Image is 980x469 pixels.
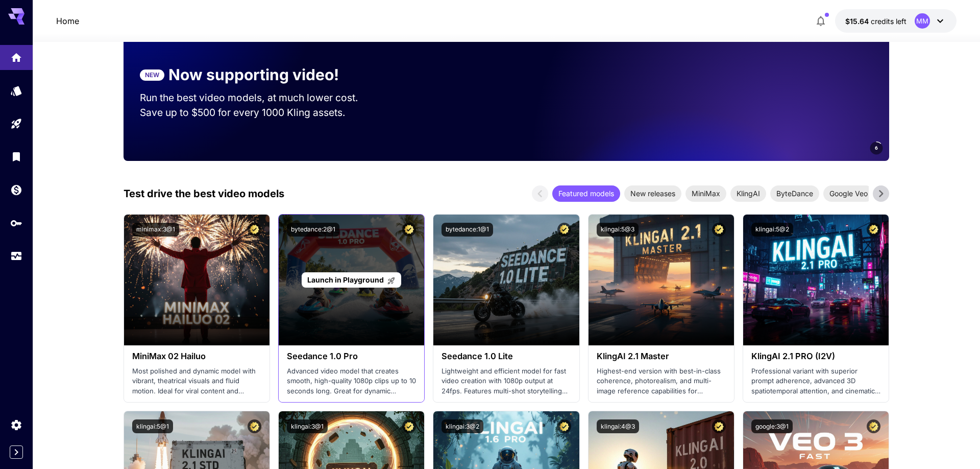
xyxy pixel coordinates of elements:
[287,351,416,361] h3: Seedance 1.0 Pro
[597,223,639,237] button: klingai:5@3
[10,418,22,431] div: Settings
[552,188,620,199] span: Featured models
[823,185,874,202] div: Google Veo
[140,90,378,105] p: Run the best video models, at much lower cost.
[442,351,571,361] h3: Seedance 1.0 Lite
[287,223,339,237] button: bytedance:2@1
[712,223,726,237] button: Certified Model – Vetted for best performance and includes a commercial license.
[402,419,416,433] button: Certified Model – Vetted for best performance and includes a commercial license.
[770,188,819,199] span: ByteDance
[751,223,793,237] button: klingai:5@2
[624,188,681,199] span: New releases
[552,185,620,202] div: Featured models
[56,15,79,27] nav: breadcrumb
[685,188,726,199] span: MiniMax
[132,351,261,361] h3: MiniMax 02 Hailuo
[10,118,22,130] div: Playground
[442,223,493,237] button: bytedance:1@1
[867,223,880,237] button: Certified Model – Vetted for best performance and includes a commercial license.
[589,215,734,345] img: alt
[685,185,726,202] div: MiniMax
[751,351,880,361] h3: KlingAI 2.1 PRO (I2V)
[124,186,284,201] p: Test drive the best video models
[10,183,22,196] div: Wallet
[823,188,874,199] span: Google Veo
[140,105,378,120] p: Save up to $500 for every 1000 Kling assets.
[402,223,416,237] button: Certified Model – Vetted for best performance and includes a commercial license.
[557,223,571,237] button: Certified Model – Vetted for best performance and includes a commercial license.
[302,272,401,288] a: Launch in Playground
[10,250,22,263] div: Usage
[132,223,179,237] button: minimax:3@1
[10,217,22,229] div: API Keys
[730,188,766,199] span: KlingAI
[248,419,261,433] button: Certified Model – Vetted for best performance and includes a commercial license.
[751,366,880,396] p: Professional variant with superior prompt adherence, advanced 3D spatiotemporal attention, and ci...
[56,15,79,27] a: Home
[287,366,416,396] p: Advanced video model that creates smooth, high-quality 1080p clips up to 10 seconds long. Great f...
[10,84,22,97] div: Models
[248,223,261,237] button: Certified Model – Vetted for best performance and includes a commercial license.
[442,419,483,433] button: klingai:3@2
[307,275,384,284] span: Launch in Playground
[433,215,579,345] img: alt
[835,9,957,33] button: $15.6419MM
[915,13,930,29] div: MM
[442,366,571,396] p: Lightweight and efficient model for fast video creation with 1080p output at 24fps. Features mult...
[624,185,681,202] div: New releases
[10,150,22,163] div: Library
[10,445,23,459] button: Expand sidebar
[168,63,339,86] p: Now supporting video!
[597,351,726,361] h3: KlingAI 2.1 Master
[845,16,906,27] div: $15.6419
[867,419,880,433] button: Certified Model – Vetted for best performance and includes a commercial license.
[751,419,793,433] button: google:3@1
[743,215,889,345] img: alt
[875,144,878,152] span: 6
[132,366,261,396] p: Most polished and dynamic model with vibrant, theatrical visuals and fluid motion. Ideal for vira...
[124,215,269,345] img: alt
[770,185,819,202] div: ByteDance
[845,17,871,26] span: $15.64
[597,419,639,433] button: klingai:4@3
[287,419,328,433] button: klingai:3@1
[712,419,726,433] button: Certified Model – Vetted for best performance and includes a commercial license.
[597,366,726,396] p: Highest-end version with best-in-class coherence, photorealism, and multi-image reference capabil...
[145,71,159,80] p: NEW
[557,419,571,433] button: Certified Model – Vetted for best performance and includes a commercial license.
[730,185,766,202] div: KlingAI
[871,17,906,26] span: credits left
[10,51,22,64] div: Home
[132,419,173,433] button: klingai:5@1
